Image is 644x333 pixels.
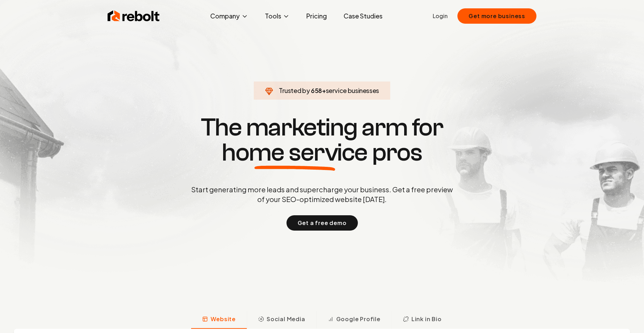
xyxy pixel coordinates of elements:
[279,86,310,94] span: Trusted by
[311,86,322,95] span: 658
[392,311,453,329] button: Link in Bio
[205,9,254,23] button: Company
[411,315,442,323] span: Link in Bio
[247,311,316,329] button: Social Media
[336,315,380,323] span: Google Profile
[457,8,536,24] button: Get more business
[286,215,358,231] button: Get a free demo
[301,9,332,23] a: Pricing
[190,185,454,204] p: Start generating more leads and supercharge your business. Get a free preview of your SEO-optimiz...
[338,9,388,23] a: Case Studies
[433,12,448,20] a: Login
[211,315,236,323] span: Website
[259,9,295,23] button: Tools
[326,86,379,94] span: service businesses
[267,315,305,323] span: Social Media
[155,115,489,165] h1: The marketing arm for pros
[108,9,160,23] img: Rebolt Logo
[316,311,392,329] button: Google Profile
[222,140,368,165] span: home service
[191,311,247,329] button: Website
[322,86,326,94] span: +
